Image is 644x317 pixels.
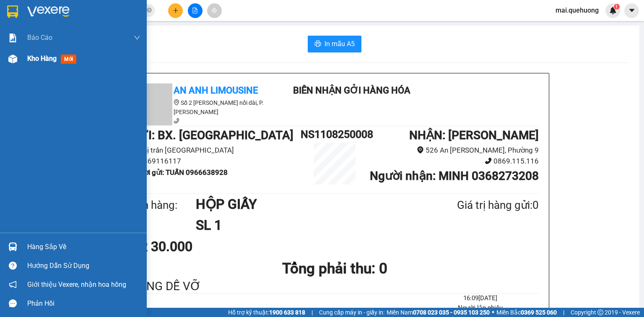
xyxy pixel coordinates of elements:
[211,8,217,13] span: aim
[192,8,198,13] span: file-add
[9,262,17,270] span: question-circle
[369,145,539,156] li: 526 An [PERSON_NAME], Phường 9
[293,85,410,96] b: Biên nhận gởi hàng hóa
[130,236,265,257] div: CR 30.000
[624,3,639,18] button: caret-down
[417,146,424,153] span: environment
[492,311,494,314] span: ⚪️
[228,308,305,317] span: Hỗ trợ kỹ thuật:
[174,118,179,124] span: phone
[549,5,605,16] span: mai.quehuong
[308,36,361,52] button: printerIn mẫu A5
[27,241,140,253] div: Hàng sắp về
[609,7,617,14] img: icon-new-feature
[319,308,384,317] span: Cung cấp máy in - giấy in:
[130,197,196,214] div: Tên hàng:
[147,7,152,15] span: close-circle
[130,257,539,280] h1: Tổng phải thu: 0
[325,39,355,49] span: In mẫu A5
[416,197,539,214] div: Giá trị hàng gửi: 0
[27,55,57,62] span: Kho hàng
[196,194,416,215] h1: HỘP GIẤY
[207,3,222,18] button: aim
[174,99,179,105] span: environment
[409,128,539,142] b: NHẬN : [PERSON_NAME]
[9,281,17,288] span: notification
[387,308,490,317] span: Miền Nam
[597,309,603,315] span: copyright
[27,297,140,310] div: Phản hồi
[174,85,258,96] b: An Anh Limousine
[8,34,17,42] img: solution-icon
[563,308,564,317] span: |
[54,12,80,81] b: Biên nhận gởi hàng hóa
[61,55,76,64] span: mới
[301,126,369,143] h1: NS1108250008
[615,4,618,10] span: 1
[130,98,281,117] li: Số 2 [PERSON_NAME] nối dài, P. [PERSON_NAME]
[130,168,228,177] b: Người gửi : TUẤN 0966638928
[8,242,17,251] img: warehouse-icon
[9,299,17,307] span: message
[27,32,52,43] span: Báo cáo
[8,55,17,63] img: warehouse-icon
[10,54,46,94] b: An Anh Limousine
[496,308,557,317] span: Miền Bắc
[370,169,539,183] b: Người nhận : MINH 0368273208
[369,156,539,167] li: 0869.115.116
[27,279,126,290] span: Giới thiệu Vexere, nhận hoa hồng
[188,3,203,18] button: file-add
[422,294,539,304] li: 16:09[DATE]
[312,308,313,317] span: |
[269,309,305,316] strong: 1900 633 818
[130,280,539,293] div: HÀNG DỄ VỠ
[134,34,140,41] span: down
[173,8,179,13] span: plus
[314,40,321,48] span: printer
[628,7,636,14] span: caret-down
[614,4,620,10] sup: 1
[27,260,140,272] div: Hướng dẫn sử dụng
[196,215,416,236] h1: SL 1
[130,156,301,167] li: 0869116117
[130,128,293,142] b: GỬI : BX. [GEOGRAPHIC_DATA]
[130,145,301,156] li: Thị trấn [GEOGRAPHIC_DATA]
[7,5,18,18] img: logo-vxr
[521,309,557,316] strong: 0369 525 060
[147,8,152,13] span: close-circle
[422,303,539,313] li: Người lập phiếu
[413,309,490,316] strong: 0708 023 035 - 0935 103 250
[168,3,183,18] button: plus
[485,157,492,164] span: phone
